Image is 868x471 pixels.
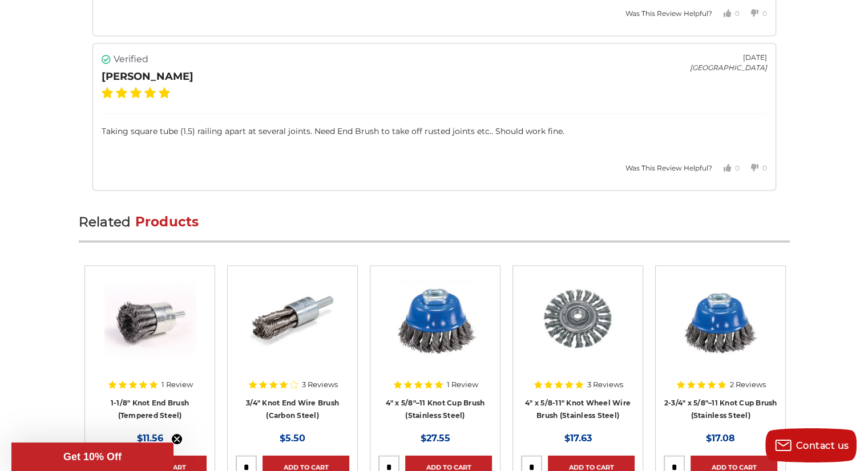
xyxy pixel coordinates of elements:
[564,432,592,443] span: $17.63
[159,87,170,98] label: 5 Stars
[144,87,156,98] label: 4 Stars
[137,432,163,443] span: $11.56
[102,87,113,98] label: 1 Star
[135,213,199,229] span: Products
[765,428,857,462] button: Contact us
[386,398,485,420] a: 4″ x 5/8″–11 Knot Cup Brush (Stainless Steel)
[587,380,623,388] span: 3 Reviews
[314,125,495,136] span: Need End Brush to take off rusted joints etc..
[735,9,740,17] span: 0
[116,87,127,98] label: 2 Stars
[664,274,777,382] a: 2-3/4″ x 5/8″–11 Knot Cup Brush (Stainless Steel)
[104,274,196,365] img: Knotted End Brush
[63,451,122,462] span: Get 10% Off
[625,8,712,18] div: Was This Review Helpful?
[521,274,635,382] a: 4" x 5/8"-11 Stainless Steel Knot Wheel Wire Brush
[11,442,173,471] div: Get 10% OffClose teaser
[690,62,767,72] div: [GEOGRAPHIC_DATA]
[735,163,740,172] span: 0
[162,380,193,388] span: 1 Review
[246,398,339,420] a: 3/4" Knot End Wire Brush (Carbon Steel)
[495,125,564,136] span: Should work fine.
[532,274,624,365] img: 4" x 5/8"-11 Stainless Steel Knot Wheel Wire Brush
[114,52,148,66] span: Verified
[712,154,740,181] button: Votes Up
[664,398,777,420] a: 2-3/4″ x 5/8″–11 Knot Cup Brush (Stainless Steel)
[79,213,131,229] span: Related
[762,9,767,17] span: 0
[706,432,735,443] span: $17.08
[690,52,767,62] div: [DATE]
[796,440,849,451] span: Contact us
[762,163,767,172] span: 0
[390,274,481,365] img: 4″ x 5/8″–11 Knot Cup Brush (Stainless Steel)
[302,380,338,388] span: 3 Reviews
[171,433,183,445] button: Close teaser
[421,432,450,443] span: $27.55
[378,274,492,382] a: 4″ x 5/8″–11 Knot Cup Brush (Stainless Steel)
[280,432,305,443] span: $5.50
[111,398,189,420] a: 1-1/8" Knot End Brush (Tempered Steel)
[130,87,142,98] label: 3 Stars
[740,154,767,181] button: Votes Down
[447,380,478,388] span: 1 Review
[102,68,193,84] div: [PERSON_NAME]
[625,163,712,173] div: Was This Review Helpful?
[675,274,766,365] img: 2-3/4″ x 5/8″–11 Knot Cup Brush (Stainless Steel)
[102,54,111,63] i: Verified user
[102,125,314,136] span: Taking square tube (1.5) railing apart at several joints.
[93,274,207,382] a: Knotted End Brush
[236,274,349,382] a: Twist Knot End Brush
[730,380,766,388] span: 2 Reviews
[247,274,338,365] img: Twist Knot End Brush
[525,398,631,420] a: 4" x 5/8-11" Knot Wheel Wire Brush (Stainless Steel)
